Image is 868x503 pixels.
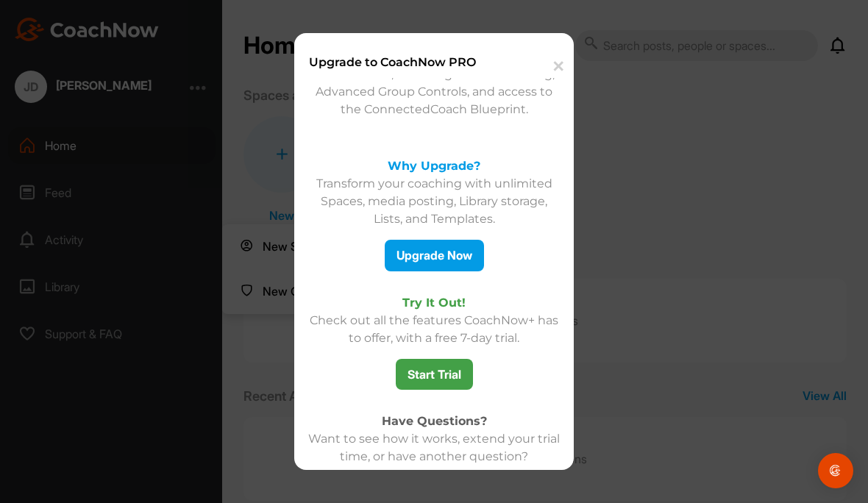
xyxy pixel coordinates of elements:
[305,312,563,347] p: Check out all the features CoachNow+ has to offer, with a free 7-day trial.
[305,48,563,118] p: Upgrade to to access all new features, including Post Scheduling, Advanced Group Controls, and ac...
[305,294,563,312] h3: Try It Out!
[382,414,487,428] strong: Have Questions?
[541,44,573,89] button: ✕
[309,54,541,71] h3: Upgrade to CoachNow PRO
[818,453,853,488] div: Open Intercom Messenger
[305,175,563,228] p: Transform your coaching with unlimited Spaces, media posting, Library storage, Lists, and Templates.
[305,157,563,175] h3: Why Upgrade?
[385,240,484,271] button: Upgrade Now
[305,430,563,465] div: Want to see how it works, extend your trial time, or have another question?
[396,359,473,390] button: Start Trial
